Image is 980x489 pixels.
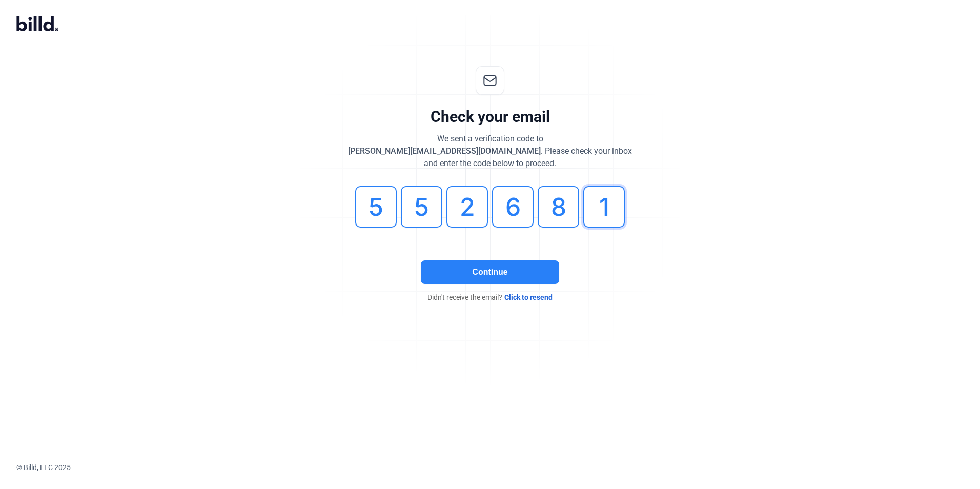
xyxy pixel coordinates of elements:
[16,462,980,473] div: © Billd, LLC 2025
[336,292,644,302] div: Didn't receive the email?
[504,292,553,302] span: Click to resend
[348,146,541,156] span: [PERSON_NAME][EMAIL_ADDRESS][DOMAIN_NAME]
[348,133,632,170] div: We sent a verification code to . Please check your inbox and enter the code below to proceed.
[421,260,559,284] button: Continue
[431,107,550,127] div: Check your email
